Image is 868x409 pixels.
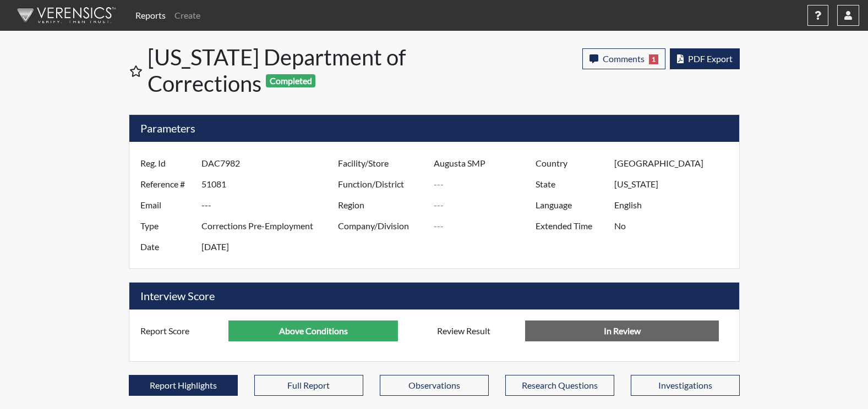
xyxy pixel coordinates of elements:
span: PDF Export [688,53,733,64]
button: Full Report [254,375,363,396]
span: Comments [603,53,645,64]
a: Create [170,4,205,26]
input: --- [228,320,398,341]
label: Region [330,195,434,215]
button: Observations [380,375,489,396]
button: Investigations [631,375,740,396]
input: --- [201,195,341,215]
input: No Decision [525,320,719,341]
input: --- [434,174,538,195]
label: Country [527,153,614,174]
input: --- [614,215,736,236]
label: Reg. Id [132,153,201,174]
label: Review Result [429,320,526,341]
label: Reference # [132,174,201,195]
button: Research Questions [505,375,614,396]
label: Email [132,195,201,215]
label: Type [132,215,201,236]
label: Company/Division [330,215,434,236]
a: Reports [131,4,170,26]
span: Completed [266,74,315,87]
input: --- [201,153,341,174]
input: --- [201,174,341,195]
h1: [US_STATE] Department of Corrections [148,44,435,97]
label: State [527,174,614,195]
input: --- [201,236,341,257]
input: --- [201,215,341,236]
label: Extended Time [527,215,614,236]
button: Report Highlights [129,375,238,396]
input: --- [614,153,736,174]
button: PDF Export [670,48,740,69]
input: --- [434,153,538,174]
input: --- [614,174,736,195]
label: Facility/Store [330,153,434,174]
label: Date [132,236,201,257]
input: --- [434,215,538,236]
button: Comments1 [582,48,665,69]
span: 1 [649,54,658,64]
label: Report Score [132,320,229,341]
h5: Parameters [129,115,739,142]
input: --- [434,195,538,215]
input: --- [614,195,736,215]
label: Function/District [330,174,434,195]
h5: Interview Score [129,283,739,309]
label: Language [527,195,614,215]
